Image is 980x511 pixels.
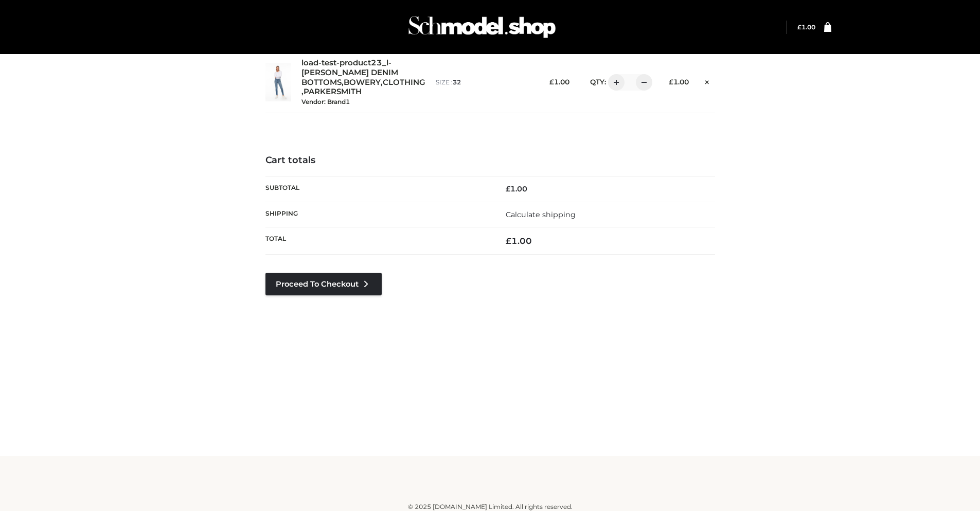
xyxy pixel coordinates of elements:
small: Vendor: Brand1 [301,98,350,105]
div: , , , [301,58,425,107]
span: £ [669,78,673,86]
bdi: 1.00 [669,78,689,86]
a: BOTTOMS [301,78,342,87]
span: £ [506,184,510,193]
span: 32 [453,78,461,86]
span: £ [506,236,511,246]
span: £ [549,78,554,86]
span: £ [797,23,801,31]
a: Calculate shipping [506,210,576,219]
bdi: 1.00 [506,236,532,246]
a: Remove this item [699,75,715,88]
a: load-test-product23_l-[PERSON_NAME] DENIM [301,58,413,78]
th: Total [265,227,490,254]
div: QTY: [580,74,649,91]
bdi: 1.00 [797,23,815,31]
a: PARKERSMITH [304,87,362,97]
img: Schmodel Admin 964 [405,7,559,47]
a: Proceed to Checkout [265,273,382,295]
th: Shipping [265,202,490,227]
th: Subtotal [265,177,490,202]
h4: Cart totals [265,155,715,166]
a: CLOTHING [383,78,425,87]
bdi: 1.00 [549,78,569,86]
p: size : [436,78,529,87]
a: £1.00 [797,23,815,31]
img: load-test-product23_l-PARKER SMITH DENIM - 32 [265,63,291,101]
bdi: 1.00 [506,184,527,193]
a: BOWERY [344,78,381,87]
